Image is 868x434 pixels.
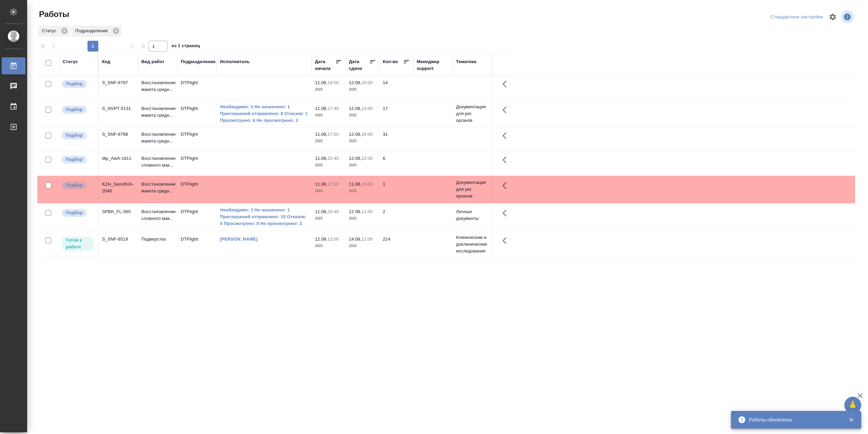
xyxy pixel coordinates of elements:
[102,236,135,243] div: S_SNF-6519
[220,237,258,242] a: [PERSON_NAME]
[220,207,308,227] a: Необходимо: 1 Не назначено: 1 Приглашений отправлено: 10 Отказов: 0 Просмотрено: 8 Не просмотрено: 2
[315,80,328,85] p: 11.08,
[177,152,217,175] td: DTPlight
[315,182,328,187] p: 11.08,
[498,76,515,92] button: Здесь прячутся важные кнопки
[177,102,217,126] td: DTPlight
[379,102,413,126] td: 17
[102,131,135,138] div: S_SNF-6798
[66,209,83,216] p: Подбор
[349,132,361,137] p: 12.08,
[38,26,70,37] div: Статус
[66,156,83,163] p: Подбор
[315,188,342,194] p: 2025
[361,106,373,111] p: 13:00
[61,79,95,89] div: Можно подбирать исполнителей
[498,128,515,144] button: Здесь прячутся важные кнопки
[498,205,515,221] button: Здесь прячутся важные кнопки
[456,208,489,222] p: Личные документы
[66,182,83,189] p: Подбор
[315,237,328,242] p: 12.08,
[177,177,217,201] td: DTPlight
[71,26,121,37] div: Подразделение
[102,155,135,162] div: dtp_AwA-1811
[61,208,95,218] div: Можно подбирать исполнителей
[361,132,373,137] p: 18:00
[42,27,59,34] p: Статус
[349,58,369,72] div: Дата сдачи
[379,232,413,256] td: 214
[349,188,376,194] p: 2025
[349,112,376,119] p: 2025
[61,131,95,140] div: Можно подбирать исполнителей
[328,182,339,187] p: 17:00
[177,232,217,256] td: DTPlight
[177,205,217,229] td: DTPlight
[361,80,373,85] p: 10:00
[349,237,361,242] p: 14.08,
[61,105,95,114] div: Можно подбирать исполнителей
[315,156,328,161] p: 11.08,
[379,128,413,151] td: 31
[315,162,342,169] p: 2025
[141,131,174,145] p: Восстановление макета средн...
[102,58,110,65] div: Код
[141,105,174,119] p: Восстановление макета средн...
[769,12,825,22] div: split button
[498,102,515,118] button: Здесь прячутся важные кнопки
[844,397,861,414] button: 🙏
[141,181,174,194] p: Восстановление макета средн...
[141,236,174,243] p: Подверстка
[66,237,90,250] p: Готов к работе
[328,132,339,137] p: 17:50
[75,27,110,34] p: Подразделение
[315,106,328,111] p: 11.08,
[349,243,376,249] p: 2025
[456,179,489,200] p: Документация для рег. органов
[498,232,515,249] button: Здесь прячутся важные кнопки
[498,177,515,194] button: Здесь прячутся важные кнопки
[456,234,489,254] p: Клинические и доклинические исследования
[361,209,373,214] p: 11:00
[379,205,413,229] td: 2
[177,76,217,100] td: DTPlight
[181,58,216,65] div: Подразделение
[328,80,339,85] p: 18:00
[349,106,361,111] p: 12.08,
[63,58,78,65] div: Статус
[349,209,361,214] p: 12.08,
[841,11,855,23] span: Посмотреть информацию
[102,79,135,86] div: S_SNF-6797
[349,86,376,93] p: 2025
[328,156,339,161] p: 15:40
[379,177,413,201] td: 1
[315,209,328,214] p: 11.08,
[102,208,135,215] div: SPBK_FL-365
[177,128,217,151] td: DTPlight
[315,138,342,145] p: 2025
[315,243,342,249] p: 2025
[328,209,339,214] p: 15:40
[361,156,373,161] p: 12:00
[417,58,449,72] div: Менеджер support
[383,58,398,65] div: Кол-во
[141,58,164,65] div: Вид работ
[361,182,373,187] p: 19:00
[61,236,95,252] div: Исполнитель может приступить к работе
[141,79,174,93] p: Восстановление макета средн...
[220,58,250,65] div: Исполнитель
[172,42,200,52] span: из 1 страниц
[456,103,489,124] p: Документация для рег. органов
[349,182,361,187] p: 11.08,
[349,80,361,85] p: 12.08,
[220,103,308,124] a: Необходимо: 1 Не назначено: 1 Приглашений отправлено: 9 Отказов: 1 Просмотрено: 6 Не просмотрено: 2
[825,9,841,25] span: Настроить таблицу
[379,152,413,175] td: 6
[349,156,361,161] p: 12.08,
[66,106,83,113] p: Подбор
[844,417,858,423] button: Закрыть
[141,155,174,169] p: Восстановление сложного мак...
[361,237,373,242] p: 12:00
[315,86,342,93] p: 2025
[66,80,83,87] p: Подбор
